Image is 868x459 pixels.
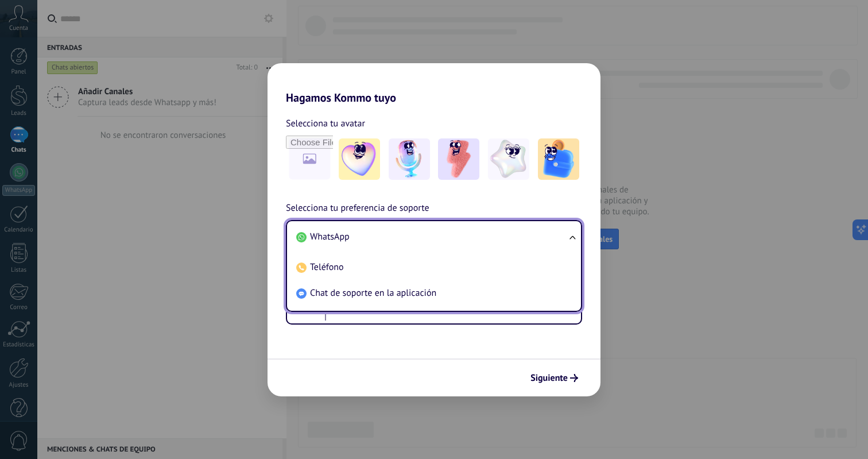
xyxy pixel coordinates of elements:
img: -3.jpeg [438,138,479,180]
img: -2.jpeg [389,138,430,180]
span: Chat de soporte en la aplicación [310,287,436,299]
img: -4.jpeg [488,138,529,180]
span: Siguiente [530,374,568,382]
span: Teléfono [310,261,344,273]
span: WhatsApp [310,231,350,242]
button: Siguiente [525,368,583,388]
img: -1.jpeg [339,138,380,180]
img: -5.jpeg [538,138,579,180]
span: Selecciona tu preferencia de soporte [286,201,429,216]
h2: Hagamos Kommo tuyo [268,63,600,105]
span: Selecciona tu avatar [286,116,365,131]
